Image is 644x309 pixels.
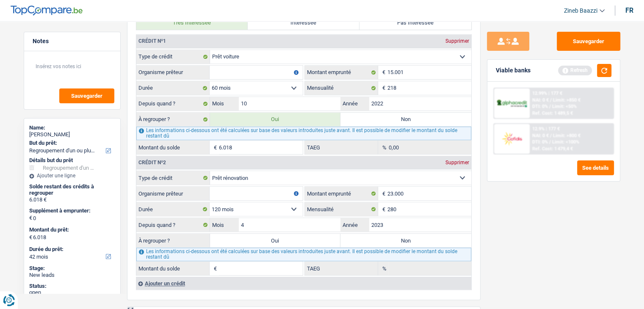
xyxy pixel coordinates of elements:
div: 12.99% | 177 € [532,91,562,96]
label: Durée du prêt: [29,246,113,253]
label: Mensualité [305,202,378,216]
div: fr [625,6,633,14]
label: Oui [210,113,341,126]
div: Crédit nº2 [136,160,168,165]
span: / [549,104,551,109]
label: Oui [210,234,341,247]
label: Année [340,97,369,110]
img: AlphaCredit [496,99,528,108]
div: Supprimer [443,39,471,44]
label: Montant emprunté [305,66,378,79]
span: / [549,139,551,145]
div: Détails but du prêt [29,157,115,164]
span: % [378,141,389,154]
span: / [550,133,552,138]
span: % [378,262,389,275]
div: 12.9% | 177 € [532,126,560,132]
div: Solde restant des crédits à regrouper [29,183,115,196]
label: Pas Intéressée [359,16,471,30]
span: Limit: >850 € [553,97,580,103]
label: Organisme prêteur [136,187,210,200]
label: Mensualité [305,81,378,95]
img: TopCompare Logo [11,6,83,16]
label: Type de crédit [136,50,210,63]
span: Zineb Baazzi [564,7,597,14]
label: Mois [210,97,239,110]
div: Ajouter un crédit [136,277,471,290]
label: But du prêt: [29,140,113,146]
div: Status: [29,283,115,290]
label: Non [340,234,471,247]
span: DTI: 0% [532,139,548,145]
div: [PERSON_NAME] [29,131,115,138]
label: TAEG [305,262,378,275]
span: Limit: >800 € [553,133,580,138]
label: Durée [136,81,210,95]
div: open [29,289,115,296]
div: Refresh [558,66,592,75]
label: Montant du solde [136,262,210,275]
div: 6.018 € [29,196,115,203]
label: À regrouper ? [136,113,210,126]
h5: Notes [33,38,112,45]
label: Non [340,113,471,126]
span: DTI: 0% [532,104,548,109]
input: AAAA [369,97,471,110]
input: MM [239,97,341,110]
div: Ajouter une ligne [29,173,115,179]
span: € [378,66,387,79]
span: € [378,187,387,200]
label: Durée [136,202,210,216]
div: Ref. Cost: 1 479,4 € [532,146,573,152]
div: Viable banks [496,67,531,74]
div: Les informations ci-dessous ont été calculées sur base des valeurs introduites juste avant. Il es... [136,127,471,140]
span: € [29,234,32,241]
img: Cofidis [496,131,528,146]
a: Zineb Baazzi [557,4,605,18]
label: Montant emprunté [305,187,378,200]
span: € [378,81,387,95]
label: TAEG [305,141,378,154]
label: Montant du prêt: [29,226,113,233]
span: NAI: 0 € [532,133,549,138]
span: € [29,215,32,221]
div: Name: [29,124,115,131]
button: Sauvegarder [59,88,114,103]
label: Type de crédit [136,171,210,185]
span: € [210,262,219,275]
label: Depuis quand ? [136,218,210,232]
input: MM [239,218,341,232]
div: Ref. Cost: 1 489,5 € [532,110,573,116]
div: New leads [29,272,115,279]
label: À regrouper ? [136,234,210,247]
div: Crédit nº1 [136,39,168,44]
span: NAI: 0 € [532,97,549,103]
label: Mois [210,218,239,232]
span: € [210,141,219,154]
div: Stage: [29,265,115,272]
span: Sauvegarder [71,93,102,99]
span: € [378,202,387,216]
span: / [550,97,552,103]
label: Intéressée [248,16,359,30]
label: Supplément à emprunter: [29,207,113,214]
label: Depuis quand ? [136,97,210,110]
label: Très Intéressée [136,16,248,30]
label: Organisme prêteur [136,66,210,79]
input: AAAA [369,218,471,232]
div: Les informations ci-dessous ont été calculées sur base des valeurs introduites juste avant. Il es... [136,248,471,261]
span: Limit: <100% [552,139,579,145]
label: Montant du solde [136,141,210,154]
label: Année [340,218,369,232]
button: See details [577,160,614,175]
div: Supprimer [443,160,471,165]
button: Sauvegarder [557,32,620,51]
span: Limit: <50% [552,104,577,109]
